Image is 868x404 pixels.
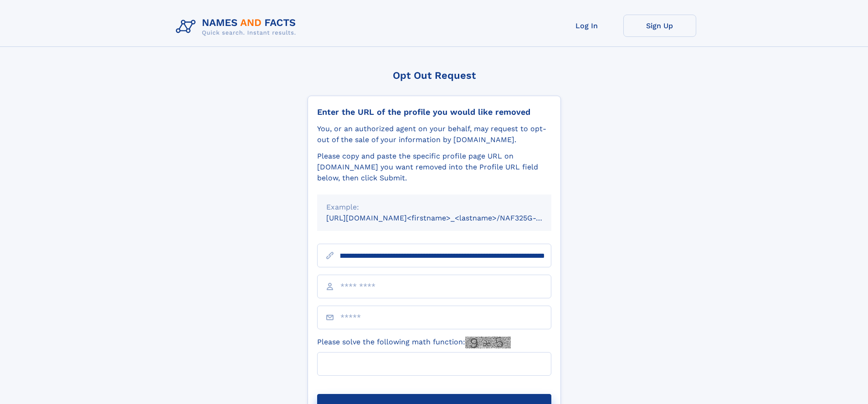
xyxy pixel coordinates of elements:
[317,337,511,348] label: Please solve the following math function:
[550,15,623,37] a: Log In
[317,151,551,184] div: Please copy and paste the specific profile page URL on [DOMAIN_NAME] you want removed into the Pr...
[326,202,542,213] div: Example:
[317,123,551,145] div: You, or an authorized agent on your behalf, may request to opt-out of the sale of your informatio...
[326,214,569,222] small: [URL][DOMAIN_NAME]<firstname>_<lastname>/NAF325G-xxxxxxxx
[172,15,303,39] img: Logo Names and Facts
[317,107,551,117] div: Enter the URL of the profile you would like removed
[623,15,696,37] a: Sign Up
[308,70,561,81] div: Opt Out Request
